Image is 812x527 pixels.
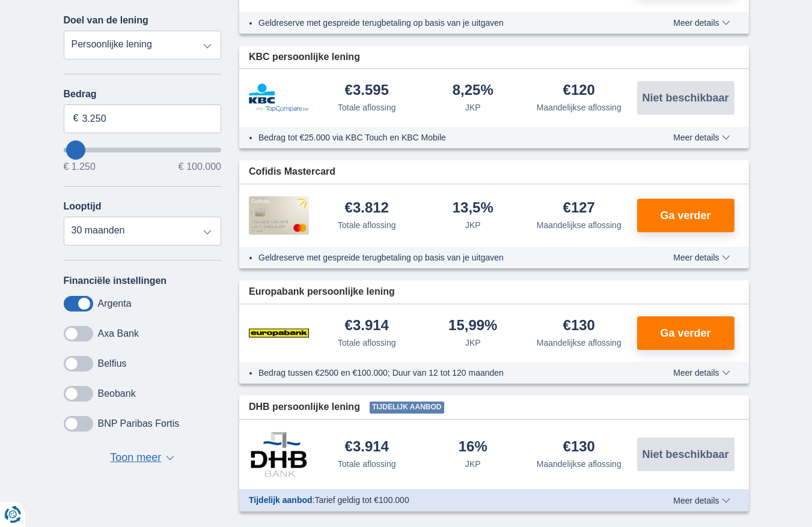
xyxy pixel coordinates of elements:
label: Looptijd [64,201,102,212]
img: product.pl.alt DHB Bank [249,432,309,477]
span: Meer details [673,133,730,142]
div: 15,99% [448,318,497,334]
div: €120 [563,83,595,99]
span: Niet beschikbaar [642,449,728,460]
span: Meer details [673,253,730,262]
li: Geldreserve met gespreide terugbetaling op basis van je uitgaven [258,17,629,29]
span: KBC persoonlijke lening [249,50,360,64]
span: Meer details [673,369,730,377]
div: 13,5% [453,200,493,217]
button: Meer details [664,496,739,505]
button: Ga verder [637,316,734,350]
label: BNP Paribas Fortis [98,418,180,429]
div: Maandelijkse aflossing [537,458,621,470]
button: Niet beschikbaar [637,438,734,471]
button: Toon meer ▼ [106,450,178,466]
span: € 1.250 [64,162,96,172]
div: 8,25% [453,83,493,99]
button: Meer details [664,133,739,142]
div: €3.812 [345,200,389,217]
div: : [239,494,639,506]
img: product.pl.alt Europabank [249,318,309,348]
div: €3.914 [345,439,389,456]
span: Europabank persoonlijke lening [249,285,395,299]
div: €127 [563,200,595,217]
button: Meer details [664,253,739,262]
span: Cofidis Mastercard [249,165,335,179]
div: Totale aflossing [338,337,396,349]
li: Bedrag tot €25.000 via KBC Touch en KBC Mobile [258,131,629,143]
img: product.pl.alt Cofidis CC [249,196,309,235]
button: Meer details [664,368,739,378]
span: Toon meer [110,450,161,466]
div: €130 [563,439,595,456]
span: € [73,112,79,125]
div: Maandelijkse aflossing [537,101,621,113]
div: Totale aflossing [338,101,396,113]
div: €3.595 [345,83,389,99]
label: Belfius [98,358,127,369]
div: JKP [465,219,481,231]
button: Niet beschikbaar [637,81,734,115]
label: Doel van de lening [64,15,148,26]
span: Meer details [673,19,730,27]
label: Argenta [98,298,132,309]
div: 16% [459,439,487,456]
div: Maandelijkse aflossing [537,337,621,349]
div: Totale aflossing [338,219,396,231]
div: Maandelijkse aflossing [537,219,621,231]
span: Niet beschikbaar [642,92,728,103]
button: Meer details [664,18,739,28]
li: Geldreserve met gespreide terugbetaling op basis van je uitgaven [258,251,629,263]
span: Meer details [673,496,730,505]
label: Beobank [98,388,136,399]
img: product.pl.alt KBC [249,83,309,112]
div: €130 [563,318,595,334]
span: ▼ [166,456,174,460]
div: JKP [465,337,481,349]
span: DHB persoonlijke lening [249,400,360,414]
span: Ga verder [660,210,710,221]
div: JKP [465,101,481,113]
label: Axa Bank [98,328,139,339]
label: Financiële instellingen [64,276,167,286]
span: Tijdelijk aanbod [249,495,313,505]
span: Tijdelijk aanbod [370,402,444,414]
span: € 100.000 [179,162,221,172]
label: Bedrag [64,89,222,100]
button: Ga verder [637,199,734,232]
input: wantToBorrow [64,148,222,152]
div: €3.914 [345,318,389,334]
span: Ga verder [660,328,710,339]
div: Totale aflossing [338,458,396,470]
span: Tarief geldig tot €100.000 [314,495,409,505]
div: JKP [465,458,481,470]
li: Bedrag tussen €2500 en €100.000; Duur van 12 tot 120 maanden [258,367,629,379]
